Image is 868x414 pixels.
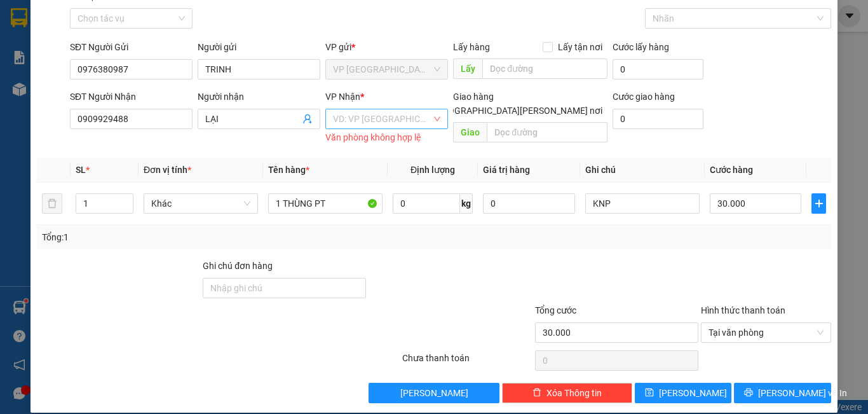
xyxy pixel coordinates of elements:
[502,383,632,403] button: deleteXóa Thông tin
[4,82,133,90] span: [PERSON_NAME]:
[100,20,171,36] span: Bến xe [GEOGRAPHIC_DATA]
[28,92,78,100] span: 11:42:34 [DATE]
[613,59,703,79] input: Cước lấy hàng
[400,386,468,400] span: [PERSON_NAME]
[42,230,336,244] div: Tổng: 1
[203,278,366,298] input: Ghi chú đơn hàng
[487,122,607,142] input: Dọc đường
[4,8,61,64] img: logo
[758,386,847,400] span: [PERSON_NAME] và In
[198,90,320,104] div: Người nhận
[203,261,273,271] label: Ghi chú đơn hàng
[100,7,174,18] strong: ĐỒNG PHƯỚC
[482,59,607,79] input: Dọc đường
[546,386,602,400] span: Xóa Thông tin
[701,305,785,315] label: Hình thức thanh toán
[483,193,574,214] input: 0
[64,81,133,90] span: VPPD1508250003
[144,165,191,175] span: Đơn vị tính
[151,194,250,213] span: Khác
[268,193,383,214] input: VD: Bàn, Ghế
[585,193,700,214] input: Ghi Chú
[369,383,499,403] button: [PERSON_NAME]
[532,388,541,398] span: delete
[453,42,490,52] span: Lấy hàng
[76,165,86,175] span: SL
[460,193,473,214] span: kg
[635,383,732,403] button: save[PERSON_NAME]
[42,193,62,214] button: delete
[100,38,175,54] span: 01 Võ Văn Truyện, KP.1, Phường 2
[198,40,320,54] div: Người gửi
[333,60,440,79] span: VP Phước Đông
[34,69,156,79] span: -----------------------------------------
[325,40,448,54] div: VP gửi
[710,165,753,175] span: Cước hàng
[70,90,193,104] div: SĐT Người Nhận
[613,92,675,102] label: Cước giao hàng
[744,388,753,398] span: printer
[645,388,654,398] span: save
[535,305,576,315] span: Tổng cước
[483,165,530,175] span: Giá trị hàng
[613,109,703,129] input: Cước giao hàng
[812,198,825,209] span: plus
[410,165,455,175] span: Định lượng
[659,386,727,400] span: [PERSON_NAME]
[268,165,309,175] span: Tên hàng
[734,383,831,403] button: printer[PERSON_NAME] và In
[70,40,193,54] div: SĐT Người Gửi
[453,92,494,102] span: Giao hàng
[580,158,705,183] th: Ghi chú
[325,130,448,145] div: Văn phòng không hợp lệ
[613,42,669,52] label: Cước lấy hàng
[553,40,607,54] span: Lấy tận nơi
[302,114,313,124] span: user-add
[4,92,78,100] span: In ngày:
[401,351,534,373] div: Chưa thanh toán
[453,122,487,142] span: Giao
[325,92,360,102] span: VP Nhận
[709,323,824,342] span: Tại văn phòng
[453,59,482,79] span: Lấy
[429,104,607,118] span: [GEOGRAPHIC_DATA][PERSON_NAME] nơi
[811,193,826,214] button: plus
[100,57,156,64] span: Hotline: 19001152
